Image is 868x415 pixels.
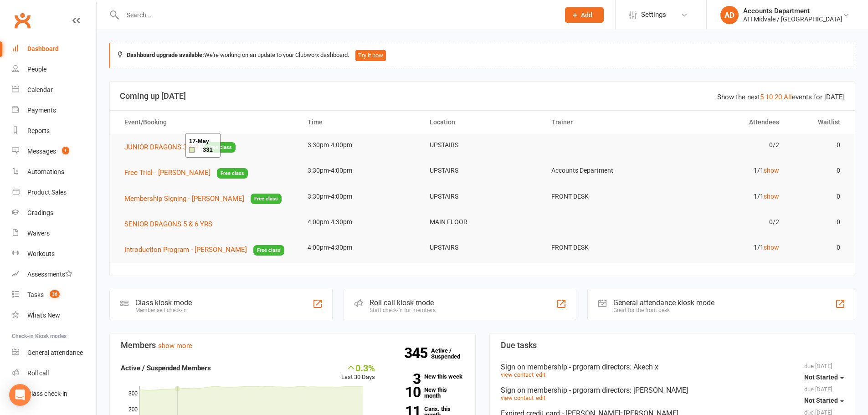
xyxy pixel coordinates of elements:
[501,395,534,401] a: view contact
[389,387,464,399] a: 10New this month
[12,141,96,162] a: Messages 1
[12,363,96,384] a: Roll call
[12,223,96,244] a: Waivers
[205,142,236,153] span: Free class
[421,160,544,181] td: UPSTAIRS
[665,160,787,181] td: 1/1
[27,107,56,114] div: Payments
[341,363,375,382] div: Last 30 Days
[12,264,96,285] a: Assessments
[135,298,192,307] div: Class kiosk mode
[299,211,421,233] td: 4:00pm-4:30pm
[62,147,69,154] span: 1
[27,230,50,237] div: Waivers
[299,237,421,258] td: 4:00pm-4:30pm
[135,307,192,313] div: Member self check-in
[787,211,848,233] td: 0
[27,312,60,319] div: What's New
[501,386,844,395] div: Sign on membership - prgoram directors
[12,203,96,223] a: Gradings
[565,7,604,23] button: Add
[27,291,44,298] div: Tasks
[421,111,544,134] th: Location
[665,186,787,207] td: 1/1
[127,51,204,58] strong: Dashboard upgrade available:
[421,237,544,258] td: UPSTAIRS
[120,92,845,101] h3: Coming up [DATE]
[389,374,464,379] a: 3New this week
[124,142,236,153] button: JUNIOR DRAGONS 3 & 4Free class
[12,59,96,80] a: People
[251,194,282,204] span: Free class
[501,371,534,378] a: view contact
[743,7,842,15] div: Accounts Department
[12,384,96,404] a: Class kiosk mode
[804,374,838,381] span: Not Started
[9,384,31,406] div: Open Intercom Messenger
[12,182,96,203] a: Product Sales
[27,189,67,196] div: Product Sales
[124,244,284,256] button: Introduction Program - [PERSON_NAME]Free class
[764,193,779,200] a: show
[630,363,658,371] span: : Akech x
[27,271,72,278] div: Assessments
[217,168,248,179] span: Free class
[299,111,421,134] th: Time
[665,237,787,258] td: 1/1
[124,246,247,254] span: Introduction Program - [PERSON_NAME]
[787,237,848,258] td: 0
[543,111,665,134] th: Trainer
[121,341,464,350] h3: Members
[116,111,299,134] th: Event/Booking
[804,397,838,404] span: Not Started
[124,193,282,205] button: Membership Signing - [PERSON_NAME]Free class
[124,143,198,151] span: JUNIOR DRAGONS 3 & 4
[12,39,96,59] a: Dashboard
[124,220,212,228] span: SENIOR DRAGONS 5 & 6 YRS
[27,349,83,356] div: General attendance
[12,121,96,141] a: Reports
[50,290,60,298] span: 36
[765,93,773,101] a: 10
[665,111,787,134] th: Attendees
[12,162,96,182] a: Automations
[764,167,779,174] a: show
[665,134,787,156] td: 0/2
[370,307,436,313] div: Staff check-in for members
[543,237,665,258] td: FRONT DESK
[581,11,592,19] span: Add
[764,244,779,251] a: show
[421,134,544,156] td: UPSTAIRS
[27,390,67,397] div: Class check-in
[27,127,50,134] div: Reports
[536,371,545,378] a: edit
[421,211,544,233] td: MAIN FLOOR
[27,86,53,93] div: Calendar
[299,160,421,181] td: 3:30pm-4:00pm
[804,393,844,409] button: Not Started
[431,341,471,366] a: 345Active / Suspended
[389,385,421,399] strong: 10
[11,9,34,32] a: Clubworx
[12,100,96,121] a: Payments
[109,43,855,68] div: We're working on an update to your Clubworx dashboard.
[613,307,714,313] div: Great for the front desk
[543,160,665,181] td: Accounts Department
[124,167,248,179] button: Free Trial - [PERSON_NAME]Free class
[124,169,211,177] span: Free Trial - [PERSON_NAME]
[787,160,848,181] td: 0
[27,66,46,73] div: People
[536,395,545,401] a: edit
[253,245,284,256] span: Free class
[389,372,421,386] strong: 3
[27,369,49,377] div: Roll call
[743,15,842,23] div: ATI Midvale / [GEOGRAPHIC_DATA]
[717,92,845,102] div: Show the next events for [DATE]
[158,342,192,350] a: show more
[341,363,375,373] div: 0.3%
[124,195,244,203] span: Membership Signing - [PERSON_NAME]
[787,186,848,207] td: 0
[27,168,64,175] div: Automations
[784,93,792,101] a: All
[630,386,688,395] span: : [PERSON_NAME]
